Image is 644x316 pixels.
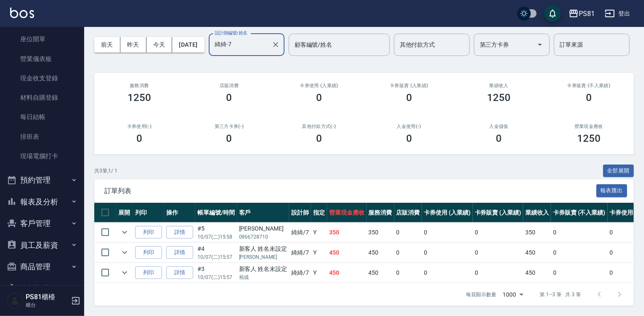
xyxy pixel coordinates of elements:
div: [PERSON_NAME] [239,224,287,233]
h2: 卡券使用(-) [104,124,174,129]
img: Person [7,292,24,309]
th: 客戶 [237,203,290,223]
span: 訂單列表 [104,187,596,195]
h2: 卡券使用 (入業績) [284,83,354,88]
td: 0 [422,263,473,283]
p: 每頁顯示數量 [466,291,496,298]
td: 350 [523,223,551,242]
a: 現金收支登錄 [3,69,81,88]
th: 卡券販賣 (不入業績) [551,203,607,223]
p: 櫃台 [26,301,69,309]
a: 詳情 [166,226,193,239]
th: 卡券使用(-) [608,203,642,223]
h2: 入金使用(-) [374,124,444,129]
button: PS81 [565,5,598,22]
h2: 卡券販賣 (入業績) [374,83,444,88]
p: 第 1–3 筆 共 3 筆 [540,291,581,298]
button: 資料設定 [3,278,81,300]
a: 座位開單 [3,29,81,49]
th: 店販消費 [394,203,422,223]
td: 450 [367,263,394,283]
div: 新客人 姓名未設定 [239,265,287,274]
button: 列印 [135,246,162,259]
td: 0 [551,263,607,283]
p: 0966728710 [239,233,287,241]
p: [PERSON_NAME] [239,253,287,261]
td: 0 [608,243,642,263]
td: 0 [551,223,607,242]
button: 前天 [94,37,120,53]
td: 綺綺 /7 [289,263,311,283]
button: expand row [118,266,131,279]
td: 350 [367,223,394,242]
h3: 1250 [487,92,511,104]
h2: 卡券販賣 (不入業績) [554,83,624,88]
a: 報表匯出 [596,186,628,194]
h3: 1250 [128,92,151,104]
h3: 1250 [577,133,601,144]
th: 設計師 [289,203,311,223]
td: 0 [394,223,422,242]
td: 450 [327,263,367,283]
td: 0 [394,263,422,283]
td: 350 [327,223,367,242]
th: 服務消費 [367,203,394,223]
button: 全部展開 [603,165,634,178]
button: 報表及分析 [3,191,81,213]
td: 0 [473,263,524,283]
a: 排班表 [3,127,81,146]
p: 10/07 (二) 15:57 [197,274,235,281]
td: 0 [473,243,524,263]
button: 列印 [135,226,162,239]
h2: 業績收入 [464,83,534,88]
button: 昨天 [120,37,146,53]
a: 現場電腦打卡 [3,146,81,166]
td: 0 [394,243,422,263]
td: #4 [195,243,237,263]
td: 0 [473,223,524,242]
button: 客戶管理 [3,212,81,234]
th: 展開 [116,203,133,223]
td: 450 [327,243,367,263]
button: 列印 [135,266,162,279]
h3: 0 [316,133,322,144]
button: 員工及薪資 [3,234,81,256]
div: 新客人 姓名未設定 [239,244,287,253]
th: 列印 [133,203,164,223]
td: 450 [367,243,394,263]
button: expand row [118,246,131,259]
h3: 0 [586,92,592,104]
button: 商品管理 [3,256,81,278]
a: 材料自購登錄 [3,88,81,107]
p: 裕成 [239,274,287,281]
td: Y [311,263,327,283]
h2: 其他付款方式(-) [284,124,354,129]
h3: 0 [406,133,412,144]
h3: 0 [406,92,412,104]
th: 操作 [164,203,195,223]
button: 預約管理 [3,169,81,191]
div: PS81 [579,8,595,19]
td: #3 [195,263,237,283]
button: 今天 [146,37,173,53]
button: save [544,5,561,22]
button: 報表匯出 [596,184,628,197]
p: 10/07 (二) 15:58 [197,233,235,241]
td: Y [311,243,327,263]
td: 450 [523,243,551,263]
h2: 營業現金應收 [554,124,624,129]
h3: 0 [226,92,232,104]
h3: 0 [226,133,232,144]
td: 0 [551,243,607,263]
td: 450 [523,263,551,283]
th: 卡券使用 (入業績) [422,203,473,223]
a: 營業儀表板 [3,49,81,69]
td: 0 [422,243,473,263]
p: 10/07 (二) 15:57 [197,253,235,261]
a: 詳情 [166,246,193,259]
h2: 第三方卡券(-) [194,124,264,129]
button: 登出 [601,6,634,21]
p: 共 3 筆, 1 / 1 [94,167,117,175]
img: Logo [10,8,34,18]
a: 詳情 [166,266,193,279]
